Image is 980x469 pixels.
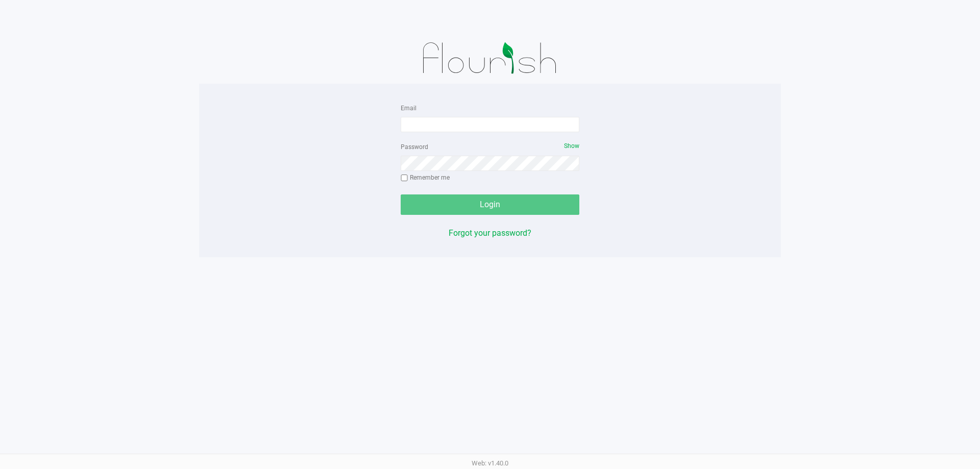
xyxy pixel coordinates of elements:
label: Remember me [401,173,450,182]
input: Remember me [401,175,408,182]
button: Forgot your password? [449,227,531,239]
span: Show [564,142,579,150]
span: Web: v1.40.0 [472,459,508,467]
label: Password [401,142,428,152]
label: Email [401,104,416,113]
